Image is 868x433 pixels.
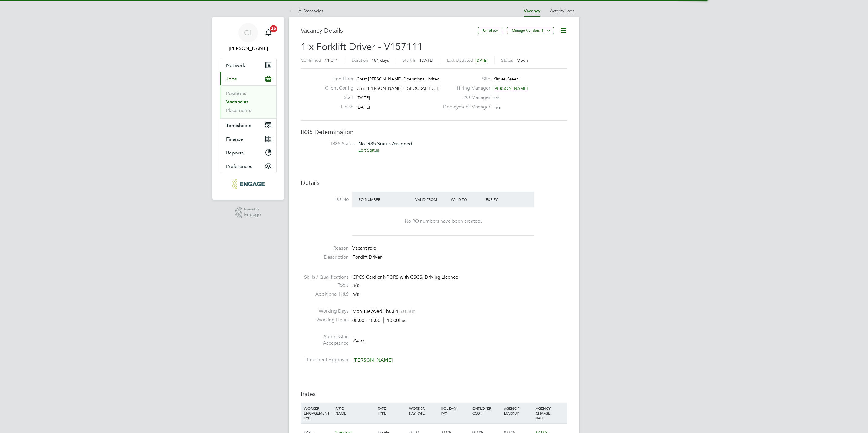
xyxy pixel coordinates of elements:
span: 20 [270,25,277,32]
label: End Hirer [320,76,353,82]
span: Finance [226,136,243,142]
span: Crest [PERSON_NAME] - [GEOGRAPHIC_DATA] [357,86,449,91]
span: n/a [352,282,359,288]
div: PO Number [357,194,414,205]
label: Working Hours [301,317,349,323]
a: Powered byEngage [235,207,261,218]
button: Jobs [220,72,276,85]
label: Description [301,254,349,261]
div: WORKER ENGAGEMENT TYPE [302,403,334,423]
div: No PO numbers have been created. [358,218,528,225]
div: WORKER PAY RATE [408,403,439,418]
span: Crest [PERSON_NAME] Operations Limited [357,76,440,82]
a: CL[PERSON_NAME] [220,23,277,52]
div: HOLIDAY PAY [439,403,471,418]
div: AGENCY MARKUP [502,403,534,418]
span: Sat, [399,308,407,314]
span: [PERSON_NAME] [353,357,393,363]
label: Start In [403,57,416,63]
p: Forklift Driver [353,254,567,261]
span: Auto [353,337,364,343]
div: AGENCY CHARGE RATE [534,403,566,423]
label: Skills / Qualifications [301,274,349,280]
h3: Rates [301,390,567,398]
a: Vacancies [226,99,248,105]
span: Kinver Green [493,76,519,82]
h3: Details [301,179,567,187]
span: 11 of 1 [325,57,338,63]
span: Tue, [363,308,372,314]
span: Network [226,62,245,68]
span: No IR35 Status Assigned [358,141,412,146]
label: IR35 Status [307,141,355,147]
label: Deployment Manager [439,104,490,110]
span: 10.00hrs [383,317,405,323]
a: Positions [226,90,246,96]
h3: Vacancy Details [301,27,478,34]
button: Preferences [220,159,276,173]
span: CL [244,29,253,37]
span: [DATE] [357,95,370,100]
label: Finish [320,104,353,110]
span: [PERSON_NAME] [493,86,528,91]
span: Chloe Lyons [220,45,277,52]
nav: Main navigation [212,17,284,200]
label: Site [439,76,490,82]
button: Manage Vendors (1) [507,27,554,34]
label: PO No [301,196,349,203]
label: Confirmed [301,57,321,63]
label: Start [320,94,353,101]
span: Sun [407,308,416,314]
span: Wed, [372,308,383,314]
span: 1 x Forklift Driver - V157111 [301,41,423,53]
img: protechltd-logo-retina.png [232,179,264,189]
label: Status [501,57,513,63]
span: Thu, [383,308,393,314]
span: Mon, [352,308,363,314]
span: [DATE] [420,57,433,63]
a: Placements [226,107,251,113]
label: Timesheet Approver [301,357,349,363]
div: EMPLOYER COST [471,403,502,418]
span: Vacant role [352,245,376,251]
label: Working Days [301,308,349,314]
label: Submission Acceptance [301,334,349,346]
div: Valid To [449,194,485,205]
label: Tools [301,282,349,288]
label: Reason [301,245,349,251]
span: n/a [495,104,501,110]
span: Preferences [226,163,252,169]
button: Reports [220,146,276,159]
span: n/a [493,95,499,100]
span: Jobs [226,76,237,82]
span: [DATE] [357,104,370,110]
a: 20 [262,23,275,42]
a: Activity Logs [550,8,574,14]
a: Edit Status [358,147,379,153]
h3: IR35 Determination [301,128,567,136]
button: Timesheets [220,119,276,132]
span: Reports [226,150,244,156]
label: Duration [352,57,368,63]
a: All Vacancies [289,8,323,14]
span: Fri, [393,308,399,314]
a: Go to home page [220,179,277,189]
label: Hiring Manager [439,85,490,91]
button: Finance [220,132,276,146]
div: Jobs [220,85,276,118]
div: CPCS Card or NPORS with CSCS, Driving Licence [353,274,567,280]
span: Powered by [244,207,261,212]
span: 184 days [372,57,389,63]
div: RATE NAME [334,403,376,418]
button: Network [220,58,276,72]
span: n/a [352,291,359,297]
label: Additional H&S [301,291,349,297]
div: Expiry [484,194,520,205]
div: 08:00 - 18:00 [352,317,405,324]
a: Vacancy [524,8,540,14]
span: [DATE] [475,58,488,63]
div: RATE TYPE [376,403,408,418]
div: Valid From [414,194,449,205]
span: Open [517,57,528,63]
button: Unfollow [478,27,502,34]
